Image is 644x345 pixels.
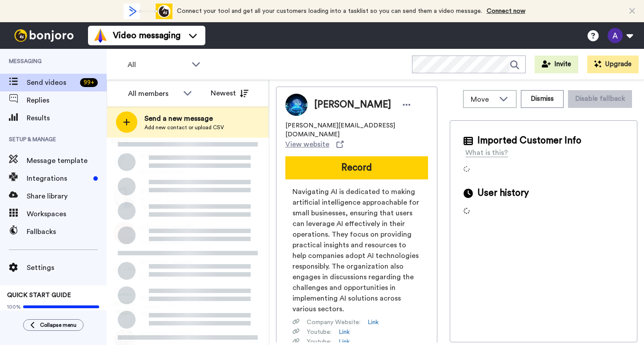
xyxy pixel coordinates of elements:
[140,275,193,282] span: CEO Cohort Invite
[285,94,308,116] img: Image of Alan
[23,319,84,331] button: Collapse menu
[113,293,136,315] img: e19eede0-4b7c-4b30-9fed-05ab7a6a17d6.png
[107,138,269,147] div: [DATE]
[233,303,264,310] div: 20 hr. ago
[27,113,107,123] span: Results
[140,223,210,232] span: [PERSON_NAME]
[339,328,350,337] a: Link
[465,147,508,158] div: What is this?
[285,121,428,139] span: [PERSON_NAME][EMAIL_ADDRESS][DOMAIN_NAME]
[27,95,107,106] span: Replies
[233,161,264,168] div: 20 hr. ago
[113,29,180,42] span: Video messaging
[11,29,77,42] img: bj-logo-header-white.svg
[27,191,107,202] span: Share library
[307,318,360,327] span: Company Website :
[292,186,421,314] span: Navigating AI is dedicated to making artificial intelligence approachable for small businesses, e...
[27,262,107,273] span: Settings
[368,318,379,327] a: Link
[233,196,264,203] div: 20 hr. ago
[535,56,578,73] button: Invite
[471,94,495,105] span: Move
[144,124,224,131] span: Add new contact or upload CSV
[140,239,210,246] span: CEO Cohort Invite
[568,90,632,108] button: Disable fallback
[521,90,564,108] button: Dismiss
[587,56,639,73] button: Upgrade
[124,4,172,19] div: animation
[233,267,264,274] div: 20 hr. ago
[40,321,76,329] span: Collapse menu
[233,232,264,239] div: 20 hr. ago
[27,155,107,166] span: Message template
[7,292,71,298] span: QUICK START GUIDE
[113,222,136,244] img: 39293bb0-1ae5-4151-a78a-8e229646c625.png
[477,186,529,200] span: User history
[140,310,193,317] span: CEO Cohort Invite
[140,168,193,175] span: CEO Cohort Invite
[113,186,136,209] img: b69edac0-5d84-40f4-b702-981efecc3811.jpg
[140,259,193,268] span: [PERSON_NAME]
[27,173,90,184] span: Integrations
[487,8,525,14] a: Connect now
[285,156,428,179] button: Record
[27,77,76,88] span: Send videos
[140,303,193,310] span: President, CEO
[140,188,206,197] span: [PERSON_NAME]
[113,258,136,280] img: 4d42bb4c-3651-4d3a-ada3-6b7fe1b8a210.png
[128,88,179,99] div: All members
[80,78,98,87] div: 99 +
[140,197,206,204] span: Co-Chief Executive Officer
[140,330,193,339] span: [PERSON_NAME]
[204,84,255,102] button: Newest
[314,98,391,111] span: [PERSON_NAME]
[140,294,193,303] span: [PERSON_NAME]
[27,226,107,237] span: Fallbacks
[477,134,581,147] span: Imported Customer Info
[140,152,193,161] span: [PERSON_NAME]
[177,8,482,14] span: Connect your tool and get all your customers loading into a tasklist so you can send them a video...
[128,59,187,70] span: All
[27,209,107,219] span: Workspaces
[7,303,21,310] span: 100%
[307,328,332,337] span: Youtube :
[140,161,193,168] span: Coach and Strategist
[140,232,210,239] span: Founding President and CEO
[285,139,329,150] span: View website
[140,268,193,275] span: CEO
[140,204,206,211] span: CEO Cohort Invite
[93,28,108,43] img: vm-color.svg
[144,113,224,124] span: Send a new message
[285,139,344,150] a: View website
